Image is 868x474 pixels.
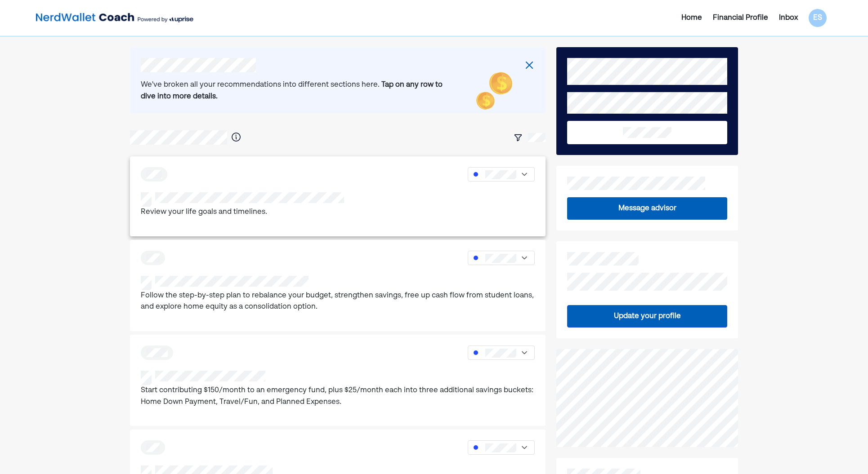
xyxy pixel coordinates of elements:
[779,13,798,23] div: Inbox
[141,290,535,313] p: Follow the step-by-step plan to rebalance your budget, strengthen savings, free up cash flow from...
[681,13,702,23] div: Home
[141,80,456,102] div: We've broken all your recommendations into different sections here.
[567,305,727,328] button: Update your profile
[141,81,443,100] b: Tap on any row to dive into more details.
[141,385,535,408] p: Start contributing $150/month to an emergency fund, plus $25/month each into three additional sav...
[809,9,827,27] div: ES
[713,13,768,23] div: Financial Profile
[567,197,727,220] button: Message advisor
[141,207,344,218] p: Review your life goals and timelines.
